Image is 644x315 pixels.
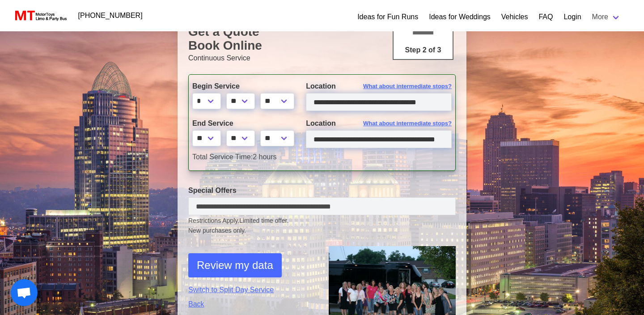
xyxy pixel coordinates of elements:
span: What about intermediate stops? [363,119,452,128]
a: [PHONE_NUMBER] [73,7,148,25]
label: End Service [192,118,292,129]
a: Vehicles [501,12,528,22]
small: Restrictions Apply. [188,217,456,235]
a: Ideas for Weddings [429,12,491,22]
span: What about intermediate stops? [363,82,452,91]
div: 2 hours [186,152,458,162]
p: Continuous Service [188,53,456,64]
h1: Get a Quote Book Online [188,25,456,53]
a: Ideas for Fun Runs [357,12,418,22]
span: Limited time offer. [239,216,288,226]
span: New purchases only. [188,226,456,235]
span: Location [306,119,336,127]
img: MotorToys Logo [13,9,68,22]
a: More [587,8,626,26]
a: Login [563,12,581,22]
label: Special Offers [188,185,456,196]
span: Review my data [197,257,273,273]
button: Review my data [188,253,282,277]
label: Begin Service [192,81,292,92]
span: Location [306,82,336,90]
a: FAQ [538,12,553,22]
p: Step 2 of 3 [397,45,449,55]
a: Switch to Split Day Service [188,285,315,295]
a: Open chat [11,279,38,306]
span: Total Service Time: [192,153,253,161]
a: Back [188,299,315,310]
